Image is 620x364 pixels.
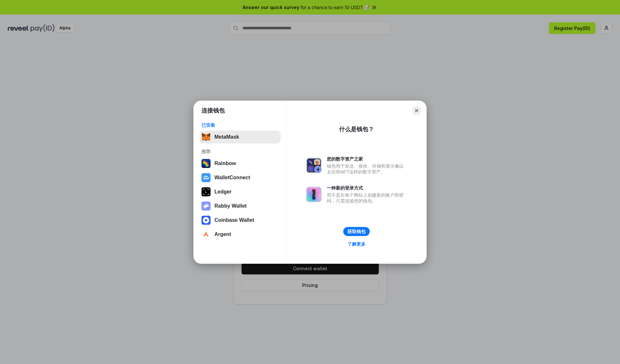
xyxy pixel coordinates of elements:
[201,202,211,211] img: svg+xml,%3Csvg%20xmlns%3D%22http%3A%2F%2Fwww.w3.org%2F2000%2Fsvg%22%20fill%3D%22none%22%20viewBox...
[201,133,211,142] img: svg+xml,%3Csvg%20fill%3D%22none%22%20height%3D%2233%22%20viewBox%3D%220%200%2035%2033%22%20width%...
[200,200,281,212] button: Rabby Wallet
[214,161,236,166] div: Rainbow
[201,149,279,154] div: 推荐
[412,106,421,115] button: Close
[214,231,231,237] div: Argent
[201,187,211,196] img: svg+xml,%3Csvg%20xmlns%3D%22http%3A%2F%2Fwww.w3.org%2F2000%2Fsvg%22%20width%3D%2228%22%20height%3...
[306,187,322,202] img: svg+xml,%3Csvg%20xmlns%3D%22http%3A%2F%2Fwww.w3.org%2F2000%2Fsvg%22%20fill%3D%22none%22%20viewBox...
[347,229,366,234] div: 获取钱包
[200,185,281,198] button: Ledger
[201,173,211,182] img: svg+xml,%3Csvg%20width%3D%2228%22%20height%3D%2228%22%20viewBox%3D%220%200%2028%2028%22%20fill%3D...
[214,175,250,181] div: WalletConnect
[200,131,281,143] button: MetaMask
[347,241,366,247] div: 了解更多
[327,185,407,191] div: 一种新的登录方式
[201,216,211,225] img: svg+xml,%3Csvg%20width%3D%2228%22%20height%3D%2228%22%20viewBox%3D%220%200%2028%2028%22%20fill%3D...
[343,227,370,236] button: 获取钱包
[214,217,254,223] div: Coinbase Wallet
[201,107,225,114] h1: 连接钱包
[200,214,281,227] button: Coinbase Wallet
[200,157,281,170] button: Rainbow
[327,192,407,204] div: 而不是在每个网站上创建新的账户和密码，只需连接您的钱包。
[327,163,407,175] div: 钱包用于发送、接收、存储和显示像以太坊和NFT这样的数字资产。
[201,230,211,239] img: svg+xml,%3Csvg%20width%3D%2228%22%20height%3D%2228%22%20viewBox%3D%220%200%2028%2028%22%20fill%3D...
[201,159,211,168] img: svg+xml,%3Csvg%20width%3D%22120%22%20height%3D%22120%22%20viewBox%3D%220%200%20120%20120%22%20fil...
[214,189,232,195] div: Ledger
[306,158,322,173] img: svg+xml,%3Csvg%20xmlns%3D%22http%3A%2F%2Fwww.w3.org%2F2000%2Fsvg%22%20fill%3D%22none%22%20viewBox...
[344,240,369,248] a: 了解更多
[214,134,239,140] div: MetaMask
[214,203,247,209] div: Rabby Wallet
[200,171,281,184] button: WalletConnect
[327,156,407,162] div: 您的数字资产之家
[339,125,374,133] div: 什么是钱包？
[201,122,279,128] div: 已安装
[200,228,281,241] button: Argent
